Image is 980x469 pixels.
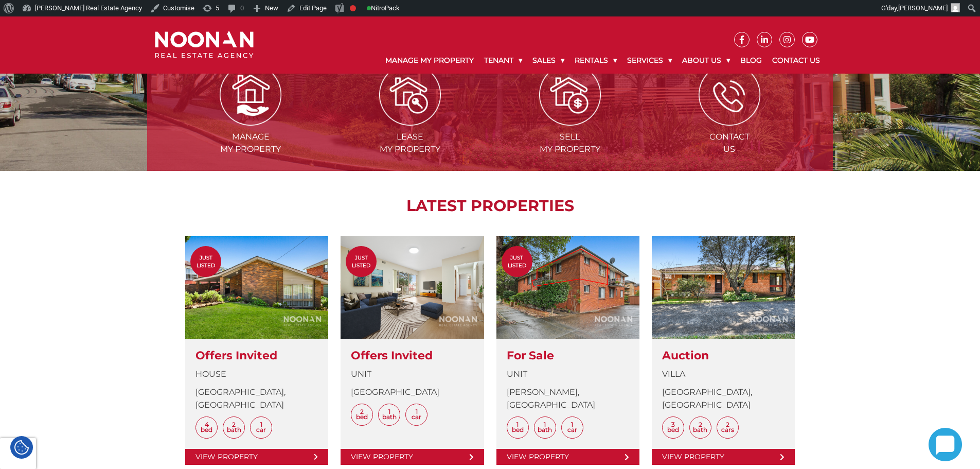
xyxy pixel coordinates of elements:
[539,64,601,126] img: Sell my property
[677,47,735,74] a: About Us
[379,64,441,126] img: Lease my property
[491,131,649,155] span: Sell my Property
[651,131,808,155] span: Contact Us
[10,436,33,459] div: Cookie Settings
[527,47,569,74] a: Sales
[767,47,825,74] a: Contact Us
[491,89,649,154] a: Sellmy Property
[155,31,254,59] img: Noonan Real Estate Agency
[622,47,677,74] a: Services
[898,4,948,12] span: [PERSON_NAME]
[331,131,489,155] span: Lease my Property
[190,254,221,269] span: Just Listed
[735,47,767,74] a: Blog
[172,131,329,155] span: Manage my Property
[346,254,377,269] span: Just Listed
[569,47,622,74] a: Rentals
[350,5,356,11] div: Focus keyphrase not set
[380,47,479,74] a: Manage My Property
[651,89,808,154] a: ContactUs
[331,89,489,154] a: Leasemy Property
[220,64,281,126] img: Manage my Property
[502,254,532,269] span: Just Listed
[699,64,760,126] img: ICONS
[479,47,527,74] a: Tenant
[172,89,329,154] a: Managemy Property
[173,197,807,215] h2: LATEST PROPERTIES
